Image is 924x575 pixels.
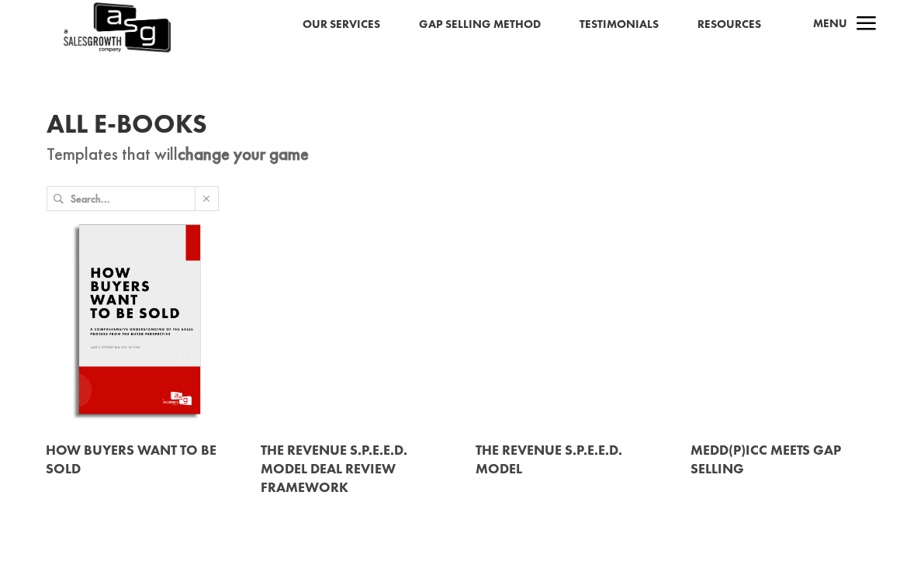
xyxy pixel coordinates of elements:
span: a [851,9,882,40]
a: Testimonials [580,15,659,35]
strong: change your game [178,142,309,165]
span: Menu [813,16,847,31]
p: Templates that will [47,145,878,164]
a: Resources [697,15,761,35]
h1: All E-Books [47,111,878,145]
a: Our Services [303,15,380,35]
input: Search... [71,187,195,210]
a: Gap Selling Method [419,15,541,35]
